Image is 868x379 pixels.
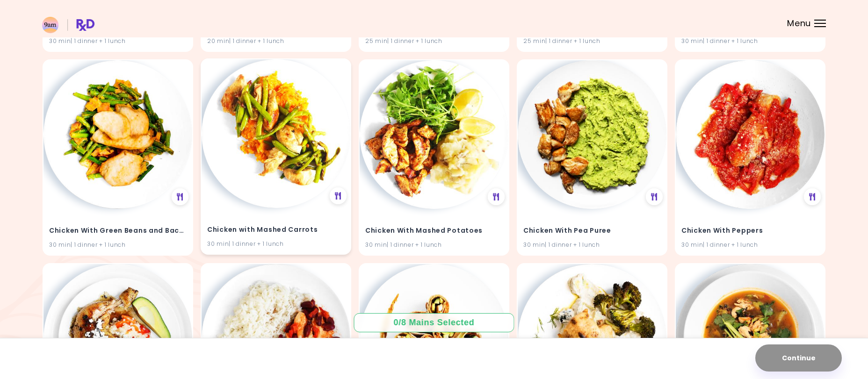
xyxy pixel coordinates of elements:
div: 30 min | 1 dinner + 1 lunch [523,240,661,249]
button: Continue [755,344,842,372]
div: See Meal Plan [804,188,821,205]
h4: Chicken With Pea Puree [523,223,661,238]
div: 25 min | 1 dinner + 1 lunch [523,36,661,45]
div: 30 min | 1 dinner + 1 lunch [681,240,819,249]
div: 0 / 8 Mains Selected [387,317,481,329]
div: 30 min | 1 dinner + 1 lunch [681,36,819,45]
div: See Meal Plan [488,188,505,205]
div: See Meal Plan [646,188,663,205]
div: 25 min | 1 dinner + 1 lunch [365,36,503,45]
div: 20 min | 1 dinner + 1 lunch [207,36,345,45]
h4: Chicken With Mashed Potatoes [365,223,503,238]
div: 30 min | 1 dinner + 1 lunch [49,36,187,45]
div: 30 min | 1 dinner + 1 lunch [207,239,345,248]
div: 30 min | 1 dinner + 1 lunch [49,240,187,249]
h4: Chicken with Mashed Carrots [207,222,345,237]
div: See Meal Plan [330,187,347,204]
h4: Chicken With Peppers [681,223,819,238]
h4: Chicken With Green Beans and Bacon [49,223,187,238]
div: 30 min | 1 dinner + 1 lunch [365,240,503,249]
div: See Meal Plan [172,188,188,205]
img: RxDiet [42,17,94,33]
span: Menu [787,19,811,28]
